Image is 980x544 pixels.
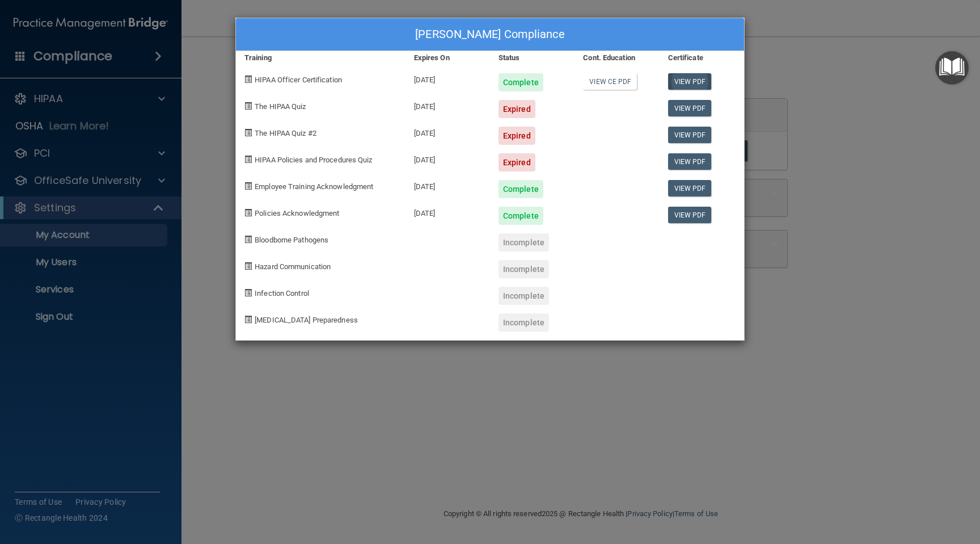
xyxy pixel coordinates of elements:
div: Certificate [660,51,744,65]
a: View PDF [668,100,712,116]
button: Open Resource Center [935,51,969,85]
div: Cont. Education [575,51,659,65]
div: Incomplete [499,313,549,332]
span: Policies Acknowledgment [255,209,339,217]
span: The HIPAA Quiz #2 [255,129,316,137]
div: Status [490,51,575,65]
span: HIPAA Policies and Procedures Quiz [255,156,372,164]
div: Incomplete [499,287,549,305]
span: Infection Control [255,289,309,298]
div: Expired [499,100,535,118]
div: [DATE] [405,118,490,145]
div: [DATE] [405,171,490,198]
a: View PDF [668,180,712,196]
div: Complete [499,73,543,91]
div: Expired [499,127,535,145]
div: [DATE] [405,145,490,171]
div: [DATE] [405,65,490,91]
span: [MEDICAL_DATA] Preparedness [255,316,358,324]
a: View PDF [668,73,712,90]
div: Complete [499,180,543,198]
span: HIPAA Officer Certification [255,76,342,84]
div: Incomplete [499,233,549,252]
div: [DATE] [405,91,490,118]
span: Employee Training Acknowledgment [255,182,373,191]
div: Incomplete [499,260,549,278]
span: The HIPAA Quiz [255,102,306,111]
div: Expired [499,153,535,171]
a: View PDF [668,207,712,223]
div: Complete [499,207,543,225]
span: Bloodborne Pathogens [255,236,328,244]
div: Expires On [405,51,490,65]
a: View PDF [668,153,712,170]
div: [PERSON_NAME] Compliance [236,18,744,51]
div: Training [236,51,405,65]
a: View CE PDF [583,73,637,90]
div: [DATE] [405,198,490,225]
span: Hazard Communication [255,262,331,271]
a: View PDF [668,127,712,143]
